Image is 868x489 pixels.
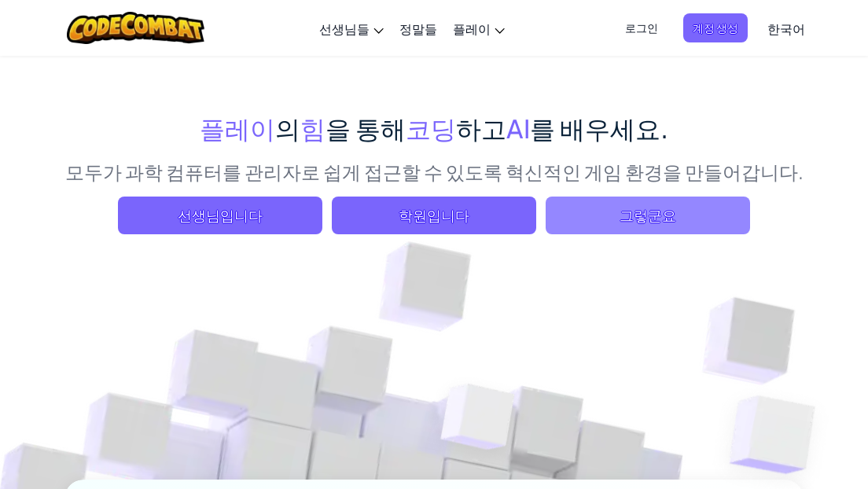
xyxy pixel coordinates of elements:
[506,112,530,144] font: AI
[759,7,813,50] a: 한국어
[332,197,536,234] a: 학원입니다
[530,112,668,144] font: 를 배우세요.
[406,112,456,144] font: 코딩
[616,13,668,42] button: 로그인
[620,206,676,224] font: 그렇군요
[325,112,406,144] font: 을 통해
[319,20,370,37] font: 선생님들
[693,20,738,35] font: 계정 생성
[456,112,506,144] font: 하고
[445,7,513,50] a: 플레이
[767,20,805,37] font: 한국어
[67,12,204,44] img: 코드컴뱃 로고
[200,112,275,144] font: 플레이
[625,20,658,35] font: 로그인
[65,160,804,183] font: 모두가 과학 컴퓨터를 관리자로 쉽게 접근할 수 있도록 혁신적인 게임 환경을 만들어갑니다.
[178,206,263,224] font: 선생님입니다
[683,13,748,42] button: 계정 생성
[399,20,437,37] font: 정말들
[399,206,469,224] font: 학원입니다
[118,197,322,234] a: 선생님입니다
[546,197,750,234] button: 그렇군요
[275,112,300,144] font: 의
[311,7,392,50] a: 선생님들
[392,7,445,50] a: 정말들
[453,20,491,37] font: 플레이
[300,112,325,144] font: 힘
